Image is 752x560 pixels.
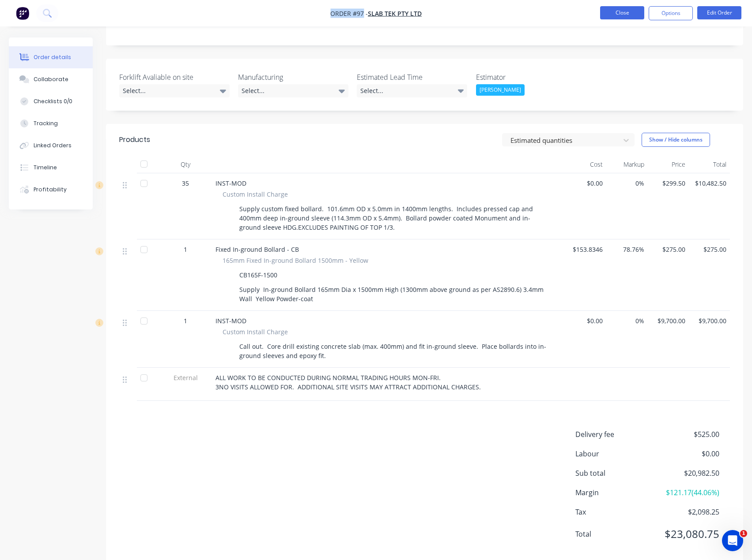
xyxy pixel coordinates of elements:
span: $9,700.00 [651,316,685,325]
button: Options [649,6,693,20]
label: Manufacturing [238,72,348,82]
span: $20,982.50 [654,468,719,478]
div: Products [119,134,150,145]
span: INST-MOD [215,317,246,325]
span: 1 [184,316,187,325]
span: 78.76% [610,245,644,254]
a: Slab Tek Pty Ltd [368,9,422,18]
span: $23,080.75 [654,526,719,542]
div: Linked Orders [34,142,72,149]
div: Supply In-ground Bollard 165mm Dia x 1500mm High (1300mm above ground as per AS2890.6) 3.4mm Wall... [236,283,555,305]
span: $0.00 [654,448,719,459]
div: Price [648,156,689,173]
div: Cost [565,156,606,173]
div: Collaborate [34,75,68,83]
span: 0% [610,179,644,188]
button: Order details [9,46,93,68]
span: Sub total [575,468,654,478]
span: Labour [575,448,654,459]
span: Custom Install Charge [223,190,288,199]
div: Supply custom fixed bollard. 101.6mm OD x 5.0mm in 1400mm lengths. Includes pressed cap and 400mm... [236,202,555,234]
label: Forklift Avaliable on site [119,72,230,82]
label: Estimator [476,72,586,82]
span: Fixed In-ground Bollard - CB [215,245,299,254]
span: $299.50 [651,179,685,188]
label: Estimated Lead Time [357,72,467,82]
div: Call out. Core drill existing concrete slab (max. 400mm) and fit in-ground sleeve. Place bollards... [236,340,555,362]
button: Edit Order [697,6,741,19]
span: $0.00 [569,179,603,188]
span: INST-MOD [215,179,246,187]
span: $10,482.50 [692,179,726,188]
button: Timeline [9,157,93,179]
div: Order details [34,53,71,61]
div: Checklists 0/0 [34,97,72,105]
span: Delivery fee [575,429,654,440]
button: Profitability [9,179,93,201]
div: Qty [159,156,212,173]
div: Timeline [34,164,57,172]
div: [PERSON_NAME] [476,84,525,96]
div: Select... [119,84,230,97]
iframe: Intercom live chat [722,530,743,551]
span: Custom Install Charge [223,327,288,336]
div: Tracking [34,119,58,127]
div: Select... [357,84,467,97]
span: Tax [575,507,654,517]
button: Tracking [9,112,93,134]
span: 1 [184,245,187,254]
div: CB165F-1500 [236,269,281,281]
button: Checklists 0/0 [9,90,93,112]
button: Linked Orders [9,134,93,157]
div: Markup [606,156,647,173]
span: $2,098.25 [654,507,719,517]
span: 35 [182,179,189,188]
span: $153.8346 [569,245,603,254]
button: Collaborate [9,68,93,90]
span: $121.17 ( 44.06 %) [654,487,719,498]
span: External [162,373,208,382]
span: Total [575,529,654,539]
button: Close [600,6,644,19]
span: Margin [575,487,654,498]
span: $525.00 [654,429,719,440]
span: $275.00 [692,245,726,254]
button: Show / Hide columns [642,133,710,147]
span: $275.00 [651,245,685,254]
span: 165mm Fixed In-ground Bollard 1500mm - Yellow [223,256,368,265]
img: Factory [16,7,29,20]
span: $0.00 [569,316,603,325]
div: Select... [238,84,348,97]
span: ALL WORK TO BE CONDUCTED DURING NORMAL TRADING HOURS MON-FRI. 3NO VISITS ALLOWED FOR. ADDITIONAL ... [215,373,481,391]
div: Profitability [34,186,67,194]
span: 1 [740,530,747,537]
span: 0% [610,316,644,325]
div: Total [689,156,730,173]
span: $9,700.00 [692,316,726,325]
span: Order #97 - [330,9,368,18]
